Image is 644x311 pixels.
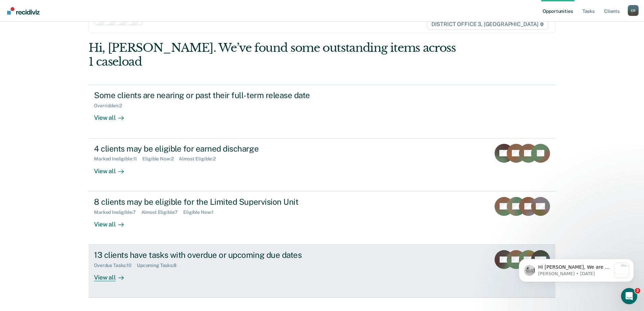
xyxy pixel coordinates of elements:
[94,250,331,260] div: 13 clients have tasks with overdue or upcoming due dates
[89,192,555,245] a: 8 clients may be eligible for the Limited Supervision UnitMarked Ineligible:7Almost Eligible:7Eli...
[628,5,639,16] div: C R
[89,41,462,69] div: Hi, [PERSON_NAME]. We’ve found some outstanding items across 1 caseload
[94,144,331,154] div: 4 clients may be eligible for earned discharge
[427,19,548,30] span: DISTRICT OFFICE 3, [GEOGRAPHIC_DATA]
[137,263,182,268] div: Upcoming Tasks : 8
[94,90,331,100] div: Some clients are nearing or past their full-term release date
[94,103,127,109] div: Overridden : 2
[141,209,184,215] div: Almost Eligible : 7
[7,7,40,15] img: Recidiviz
[179,156,221,162] div: Almost Eligible : 2
[89,85,555,138] a: Some clients are nearing or past their full-term release dateOverridden:2View all
[509,245,644,293] iframe: Intercom notifications message
[94,162,132,175] div: View all
[94,209,141,215] div: Marked Ineligible : 7
[94,268,132,282] div: View all
[142,156,179,162] div: Eligible Now : 2
[635,288,640,293] span: 2
[89,138,555,192] a: 4 clients may be eligible for earned dischargeMarked Ineligible:11Eligible Now:2Almost Eligible:2...
[183,209,219,215] div: Eligible Now : 1
[89,245,555,298] a: 13 clients have tasks with overdue or upcoming due datesOverdue Tasks:10Upcoming Tasks:8View all
[628,5,639,16] button: Profile dropdown button
[94,109,132,122] div: View all
[94,197,331,207] div: 8 clients may be eligible for the Limited Supervision Unit
[94,156,142,162] div: Marked Ineligible : 11
[621,288,637,304] iframe: Intercom live chat
[94,263,137,268] div: Overdue Tasks : 10
[94,215,132,228] div: View all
